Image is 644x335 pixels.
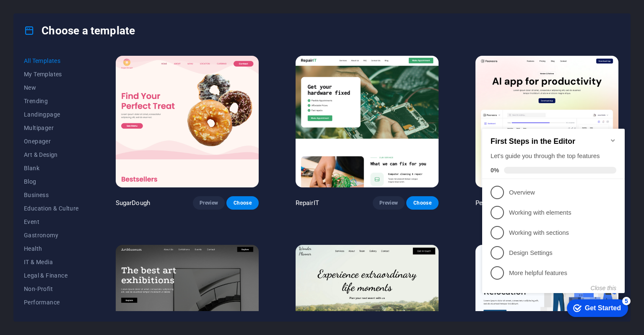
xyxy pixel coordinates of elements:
[24,84,79,91] span: New
[24,255,79,269] button: IT & Media
[12,21,138,30] h2: First Steps in the Editor
[12,51,25,57] span: 0%
[296,56,439,187] img: RepairIT
[24,151,79,158] span: Art & Design
[24,229,79,242] button: Gastronomy
[226,196,258,210] button: Choose
[106,188,142,196] div: Get Started
[24,68,79,81] button: My Templates
[24,71,79,78] span: My Templates
[88,183,149,201] div: Get Started 5 items remaining, 0% complete
[24,188,79,202] button: Business
[24,309,79,322] button: Portfolio
[24,282,79,296] button: Non-Profit
[30,112,131,121] p: Working with sections
[24,24,135,37] h4: Choose a template
[24,98,79,104] span: Trending
[24,299,79,306] span: Performance
[24,272,79,279] span: Legal & Finance
[24,57,79,64] span: All Templates
[116,56,259,187] img: SugarDough
[24,296,79,309] button: Performance
[24,192,79,198] span: Business
[193,196,225,210] button: Preview
[112,169,138,175] button: Close this
[24,148,79,161] button: Art & Design
[24,165,79,171] span: Blank
[116,199,150,207] p: SugarDough
[24,94,79,108] button: Trending
[24,178,79,185] span: Blog
[30,92,131,101] p: Working with elements
[233,200,252,206] span: Choose
[24,121,79,135] button: Multipager
[24,125,79,131] span: Multipager
[24,242,79,255] button: Health
[24,259,79,265] span: IT & Media
[406,196,438,210] button: Choose
[12,36,138,44] div: Let's guide you through the top features
[24,245,79,252] span: Health
[24,218,79,225] span: Event
[24,138,79,145] span: Onepager
[24,135,79,148] button: Onepager
[30,153,131,161] p: More helpful features
[143,181,152,189] div: 5
[24,215,79,229] button: Event
[30,132,131,141] p: Design Settings
[3,86,146,106] li: Working with elements
[24,286,79,292] span: Non-Profit
[24,232,79,239] span: Gastronomy
[379,200,398,206] span: Preview
[24,202,79,215] button: Education & Culture
[3,106,146,127] li: Working with sections
[24,81,79,94] button: New
[24,54,79,68] button: All Templates
[24,269,79,282] button: Legal & Finance
[24,111,79,118] span: Landingpage
[30,72,131,81] p: Overview
[24,205,79,212] span: Education & Culture
[475,199,502,207] p: Peoneera
[296,199,319,207] p: RepairIT
[131,21,138,28] div: Minimize checklist
[475,56,618,187] img: Peoneera
[373,196,405,210] button: Preview
[413,200,431,206] span: Choose
[24,175,79,188] button: Blog
[3,66,146,86] li: Overview
[24,108,79,121] button: Landingpage
[3,147,146,167] li: More helpful features
[24,161,79,175] button: Blank
[200,200,218,206] span: Preview
[3,127,146,147] li: Design Settings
